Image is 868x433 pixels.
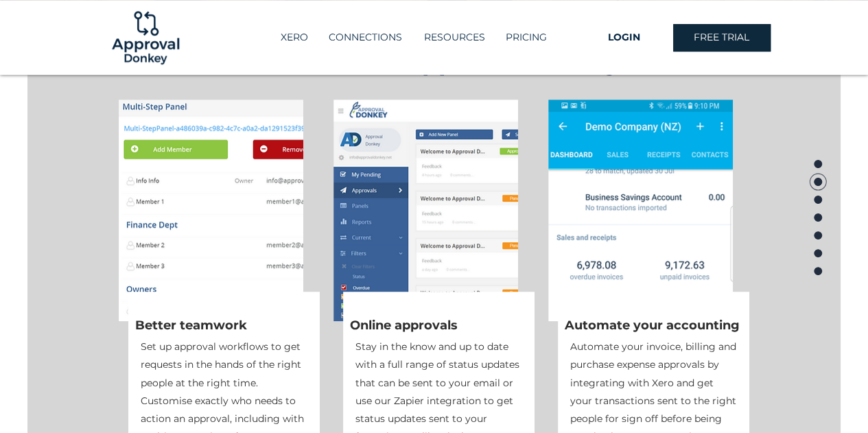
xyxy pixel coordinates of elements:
img: Screenshot_20170731-211026.png [548,100,733,321]
span: Automate your accounting [565,318,740,333]
a: XERO [270,26,318,49]
nav: Site [252,26,576,49]
p: CONNECTIONS [322,26,409,49]
nav: Page [808,155,828,279]
a: PRICING [495,26,558,49]
p: PRICING [499,26,554,49]
div: RESOURCES [413,26,495,49]
a: FREE TRIAL [673,24,771,51]
img: Step Panel Members.PNG [119,100,303,321]
a: LOGIN [576,24,673,51]
p: XERO [274,26,315,49]
span: Better teamwork [135,318,247,333]
a: CONNECTIONS [318,26,413,49]
span: Online approvals [350,318,458,333]
img: Dashboard info_ad.net.PNG [333,100,518,321]
span: FREE TRIAL [694,31,749,45]
span: LOGIN [608,31,640,45]
img: Logo-01.png [108,1,183,75]
p: RESOURCES [417,26,492,49]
